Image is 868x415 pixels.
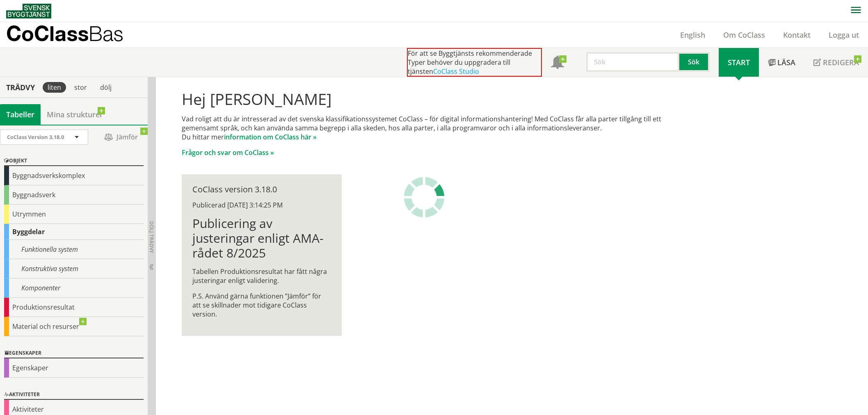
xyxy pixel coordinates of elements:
a: Mina strukturer [41,104,109,125]
a: English [671,30,714,40]
h1: Publicering av justeringar enligt AMA-rådet 8/2025 [192,216,331,260]
div: Egenskaper [4,358,144,378]
span: Redigera [823,57,859,67]
p: P.S. Använd gärna funktionen ”Jämför” för att se skillnader mot tidigare CoClass version. [192,292,331,319]
div: liten [43,82,66,93]
div: Byggnadsverkskomplex [4,166,144,185]
span: Bas [89,21,123,46]
p: Vad roligt att du är intresserad av det svenska klassifikationssystemet CoClass – för digital inf... [182,114,686,141]
span: Dölj trädvy [148,221,155,253]
div: dölj [95,82,116,93]
p: CoClass [6,29,123,38]
div: Aktiviteter [4,390,144,400]
div: stor [69,82,92,93]
img: Laddar [404,177,445,218]
div: Komponenter [4,278,144,298]
a: Logga ut [820,30,868,40]
div: Egenskaper [4,349,144,358]
div: Publicerad [DATE] 3:14:25 PM [192,201,331,210]
span: Start [728,57,750,67]
div: För att se Byggtjänsts rekommenderade Typer behöver du uppgradera till tjänsten [407,48,542,77]
a: information om CoClass här » [224,132,317,141]
div: Utrymmen [4,205,144,224]
a: Redigera [804,48,868,77]
span: Läsa [777,57,795,67]
a: Frågor och svar om CoClass » [182,148,274,157]
div: Objekt [4,156,144,166]
div: Byggnadsverk [4,185,144,205]
div: Byggdelar [4,224,144,240]
div: CoClass version 3.18.0 [192,185,331,194]
div: Material och resurser [4,317,144,336]
span: CoClass Version 3.18.0 [7,133,64,141]
span: Jämför [96,130,146,144]
a: CoClass Studio [433,67,479,76]
div: Trädvy [2,83,39,92]
a: Start [719,48,759,77]
img: Svensk Byggtjänst [6,4,51,18]
div: Produktionsresultat [4,298,144,317]
input: Sök [586,52,679,72]
div: Konstruktiva system [4,259,144,278]
p: Tabellen Produktionsresultat har fått några justeringar enligt validering. [192,267,331,285]
button: Sök [679,52,710,72]
a: Om CoClass [714,30,774,40]
h1: Hej [PERSON_NAME] [182,90,686,108]
a: CoClassBas [6,22,141,48]
div: Funktionella system [4,240,144,259]
a: Läsa [759,48,804,77]
span: Notifikationer [551,57,564,70]
a: Kontakt [774,30,820,40]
